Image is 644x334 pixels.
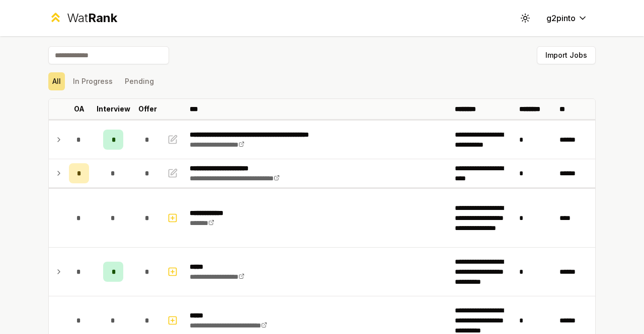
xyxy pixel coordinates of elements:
button: Import Jobs [537,46,596,64]
button: g2pinto [538,9,596,27]
span: Rank [88,11,117,25]
button: In Progress [69,72,117,90]
a: WatRank [48,10,117,26]
p: OA [74,104,85,114]
div: Wat [67,10,117,26]
p: Offer [138,104,157,114]
button: Pending [121,72,158,90]
span: g2pinto [546,12,576,24]
p: Interview [97,104,130,114]
button: All [48,72,65,90]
